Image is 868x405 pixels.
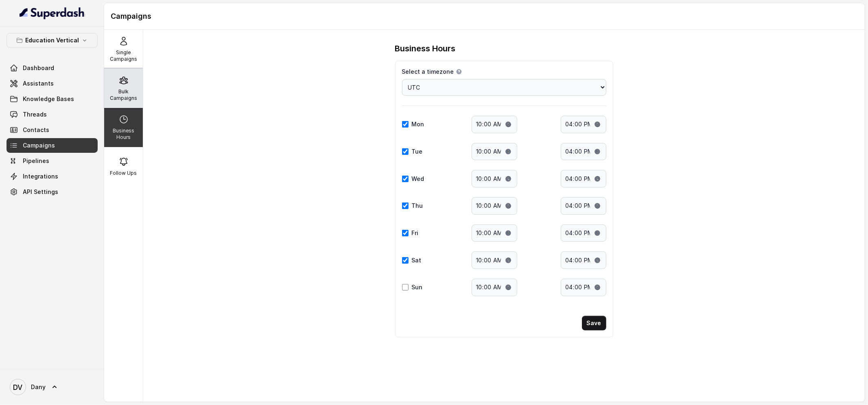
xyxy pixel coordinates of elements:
a: Pipelines [7,154,98,168]
h1: Campaigns [111,10,858,23]
span: Threads [23,110,47,119]
a: Contacts [7,123,98,137]
span: API Settings [23,188,58,196]
label: Thu [412,202,423,210]
span: Contacts [23,126,49,134]
span: Campaigns [23,141,55,150]
span: Assistants [23,79,54,88]
span: Dashboard [23,64,54,72]
a: Assistants [7,76,98,91]
a: Dany [7,376,98,398]
p: Single Campaigns [107,49,140,62]
button: Save [582,316,606,330]
p: Bulk Campaigns [107,88,140,101]
label: Sat [412,256,422,264]
p: Follow Ups [110,170,137,176]
text: DV [13,383,23,392]
span: Select a timezone [402,68,454,76]
button: Education Vertical [7,33,98,48]
a: Knowledge Bases [7,92,98,106]
button: Select a timezone [456,68,462,75]
h3: Business Hours [395,43,456,54]
span: Knowledge Bases [23,95,74,103]
label: Tue [412,147,423,156]
img: light.svg [20,7,85,20]
p: Education Vertical [25,35,79,45]
p: Business Hours [107,128,140,141]
a: Campaigns [7,138,98,153]
a: Integrations [7,169,98,184]
a: Threads [7,107,98,122]
label: Mon [412,120,424,128]
span: Pipelines [23,157,49,165]
label: Fri [412,229,419,237]
a: API Settings [7,185,98,199]
label: Sun [412,283,423,291]
span: Dany [31,383,46,391]
span: Integrations [23,172,58,180]
label: Wed [412,175,424,183]
a: Dashboard [7,61,98,75]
